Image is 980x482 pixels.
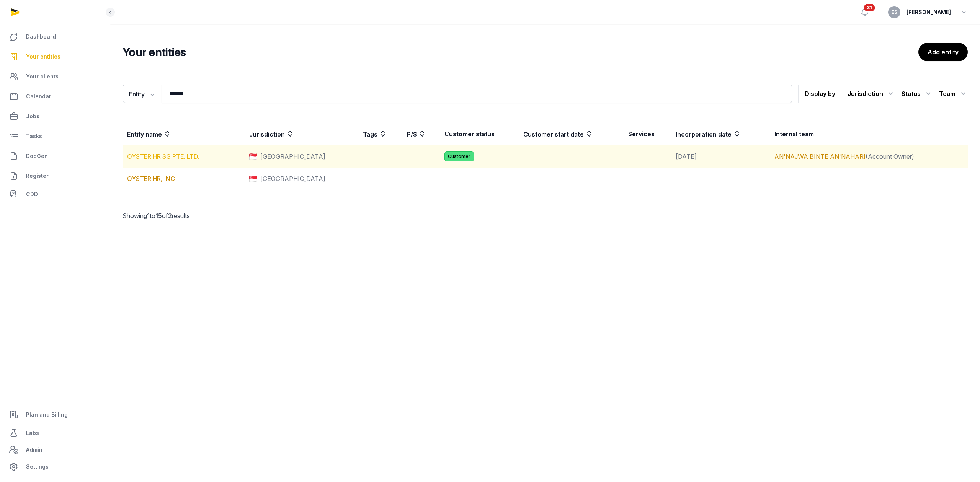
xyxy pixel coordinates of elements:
a: Settings [6,458,104,476]
a: Tasks [6,127,104,145]
th: Customer start date [519,123,624,145]
span: 1 [147,212,150,220]
a: Labs [6,424,104,442]
a: AN'NAJWA BINTE AN'NAHARI [774,153,866,160]
span: 15 [155,212,162,220]
div: Jurisdiction [848,88,895,100]
th: Tags [358,123,402,145]
span: [GEOGRAPHIC_DATA] [260,152,325,161]
a: Admin [6,442,104,458]
a: CDD [6,187,104,202]
span: Your clients [26,72,59,81]
span: 31 [864,4,875,11]
a: Your entities [6,47,104,66]
a: DocGen [6,147,104,165]
span: [PERSON_NAME] [906,8,951,17]
button: ES [888,6,900,18]
span: Customer [444,151,474,161]
span: Register [26,171,49,181]
span: [GEOGRAPHIC_DATA] [260,174,325,183]
h2: Your entities [122,45,918,59]
span: ES [892,10,897,15]
p: Display by [805,88,835,100]
a: Calendar [6,87,104,106]
p: Showing to of results [122,202,325,230]
span: DocGen [26,151,48,161]
a: Dashboard [6,28,104,46]
div: Team [939,88,968,100]
th: Entity name [122,123,245,145]
a: Plan and Billing [6,405,104,424]
span: 2 [168,212,172,220]
span: Admin [26,445,42,454]
span: Your entities [26,52,60,61]
span: CDD [26,190,38,199]
a: Jobs [6,107,104,125]
button: Entity [122,85,162,103]
div: Status [902,88,933,100]
span: Plan and Billing [26,410,68,419]
a: OYSTER HR, INC [127,175,175,182]
th: Services [624,123,671,145]
th: Customer status [440,123,519,145]
a: OYSTER HR SG PTE. LTD. [127,153,199,160]
span: Calendar [26,92,51,101]
th: Internal team [770,123,968,145]
th: Incorporation date [671,123,770,145]
span: Dashboard [26,32,56,41]
div: (Account Owner) [774,152,963,161]
span: Labs [26,428,39,438]
a: Register [6,167,104,185]
span: Settings [26,462,49,471]
span: Tasks [26,132,42,141]
span: Jobs [26,112,39,121]
a: Add entity [918,43,968,61]
th: Jurisdiction [245,123,358,145]
td: [DATE] [671,145,770,168]
th: P/S [402,123,440,145]
a: Your clients [6,67,104,86]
